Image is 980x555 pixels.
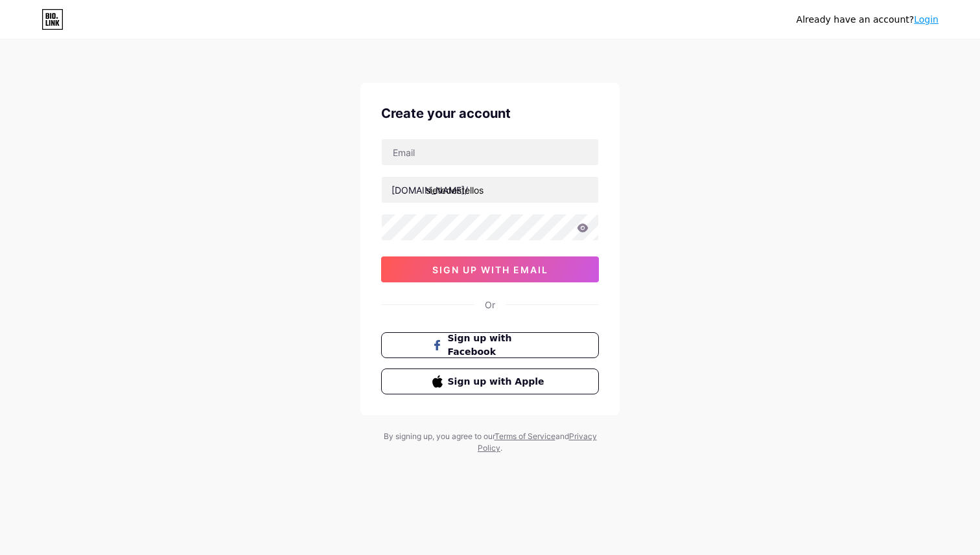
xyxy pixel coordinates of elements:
span: sign up with email [432,264,548,275]
div: By signing up, you agree to our and . [380,431,600,454]
input: Email [382,139,598,165]
span: Sign up with Apple [448,375,548,389]
button: Sign up with Facebook [381,332,599,358]
div: Create your account [381,104,599,123]
button: sign up with email [381,256,599,282]
span: Sign up with Facebook [448,332,548,359]
div: [DOMAIN_NAME]/ [391,183,468,197]
a: Login [914,14,939,25]
a: Terms of Service [495,431,555,441]
div: Already have an account? [797,13,939,27]
button: Sign up with Apple [381,368,599,394]
input: username [382,177,598,203]
div: Or [485,298,495,311]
